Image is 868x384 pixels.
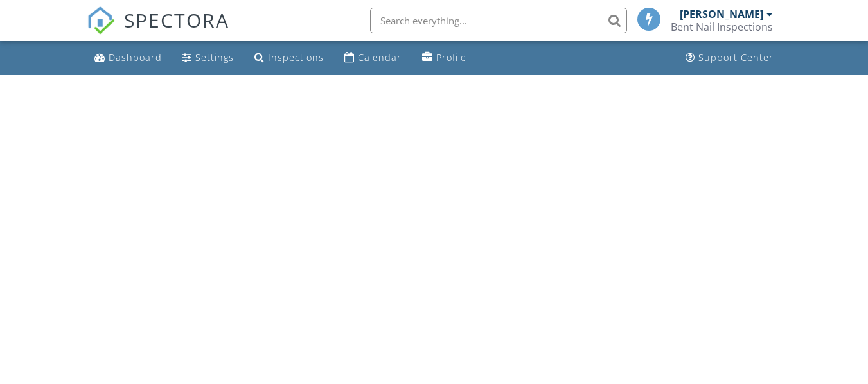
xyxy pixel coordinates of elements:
[417,46,472,70] a: Profile
[177,46,239,70] a: Settings
[436,51,466,63] div: Profile
[680,8,763,21] div: [PERSON_NAME]
[268,51,324,63] div: Inspections
[124,6,229,33] span: SPECTORA
[370,8,627,33] input: Search everything...
[195,51,234,63] div: Settings
[671,21,773,33] div: Bent Nail Inspections
[89,46,167,70] a: Dashboard
[87,17,229,44] a: SPECTORA
[339,46,407,70] a: Calendar
[698,51,774,63] div: Support Center
[87,6,115,35] img: The Best Home Inspection Software - Spectora
[109,51,162,63] div: Dashboard
[249,46,329,70] a: Inspections
[358,51,402,63] div: Calendar
[680,46,779,70] a: Support Center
